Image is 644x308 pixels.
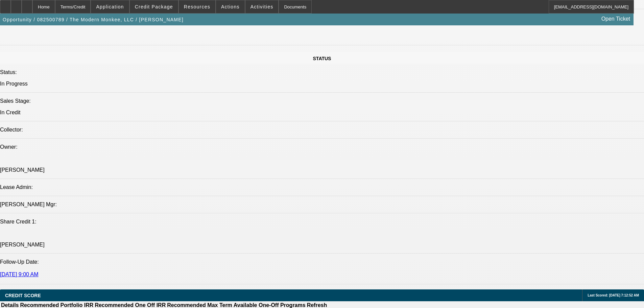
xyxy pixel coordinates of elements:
[245,0,279,13] button: Activities
[135,4,173,9] span: Credit Package
[313,56,331,61] span: STATUS
[599,13,633,25] a: Open Ticket
[91,0,129,13] button: Application
[184,4,210,9] span: Resources
[221,4,240,9] span: Actions
[216,0,245,13] button: Actions
[3,17,184,22] span: Opportunity / 082500789 / The Modern Monkee, LLC / [PERSON_NAME]
[130,0,178,13] button: Credit Package
[96,4,124,9] span: Application
[251,4,273,9] span: Activities
[5,293,41,298] span: CREDIT SCORE
[588,293,639,297] span: Last Scored: [DATE] 7:12:52 AM
[179,0,215,13] button: Resources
